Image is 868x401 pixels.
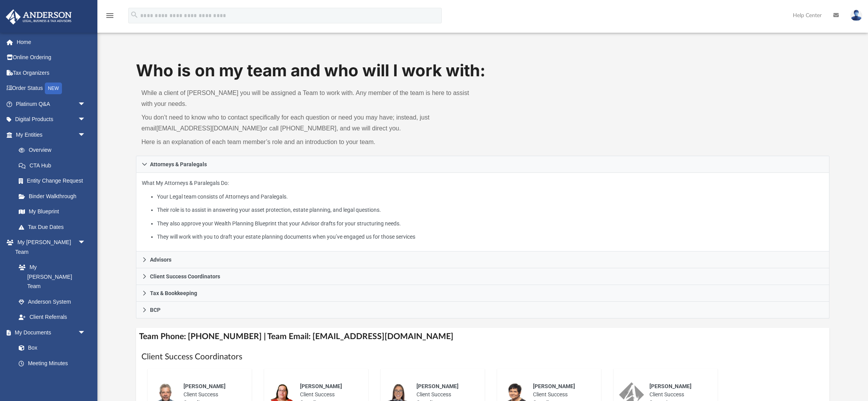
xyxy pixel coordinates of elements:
[11,340,90,356] a: Box
[136,252,829,268] a: Advisors
[157,205,824,215] li: Their role is to assist in answering your asset protection, estate planning, and legal questions.
[136,268,829,285] a: Client Success Coordinators
[5,34,97,50] a: Home
[150,257,171,262] span: Advisors
[11,260,90,294] a: My [PERSON_NAME] Team
[150,274,220,279] span: Client Success Coordinators
[11,294,94,310] a: Anderson System
[136,285,829,302] a: Tax & Bookkeeping
[78,96,94,112] span: arrow_drop_down
[157,232,824,242] li: They will work with you to draft your estate planning documents when you’ve engaged us for those ...
[45,83,62,94] div: NEW
[5,235,94,260] a: My [PERSON_NAME] Teamarrow_drop_down
[11,355,94,371] a: Meeting Minutes
[416,383,459,389] span: [PERSON_NAME]
[11,204,94,220] a: My Blueprint
[136,173,829,252] div: Attorneys & Paralegals
[105,15,115,20] a: menu
[4,9,74,25] img: Anderson Advisors Platinum Portal
[136,328,829,345] h4: Team Phone: [PHONE_NUMBER] | Team Email: [EMAIL_ADDRESS][DOMAIN_NAME]
[649,383,692,389] span: [PERSON_NAME]
[141,137,477,148] p: Here is an explanation of each team member’s role and an introduction to your team.
[11,142,97,158] a: Overview
[157,219,824,229] li: They also approve your Wealth Planning Blueprint that your Advisor drafts for your structuring ne...
[5,96,97,112] a: Platinum Q&Aarrow_drop_down
[533,383,575,389] span: [PERSON_NAME]
[78,112,94,128] span: arrow_drop_down
[850,10,862,21] img: User Pic
[150,307,161,313] span: BCP
[5,50,97,65] a: Online Ordering
[156,125,262,132] a: [EMAIL_ADDRESS][DOMAIN_NAME]
[157,192,824,202] li: Your Legal team consists of Attorneys and Paralegals.
[141,112,477,134] p: You don’t need to know who to contact specifically for each question or need you may have; instea...
[11,173,97,189] a: Entity Change Request
[11,158,97,173] a: CTA Hub
[5,325,94,340] a: My Documentsarrow_drop_down
[78,235,94,251] span: arrow_drop_down
[150,290,197,296] span: Tax & Bookkeeping
[5,112,97,127] a: Digital Productsarrow_drop_down
[5,65,97,81] a: Tax Organizers
[136,156,829,173] a: Attorneys & Paralegals
[11,310,94,325] a: Client Referrals
[141,351,824,362] h1: Client Success Coordinators
[5,81,97,97] a: Order StatusNEW
[11,371,90,387] a: Forms Library
[5,127,97,142] a: My Entitiesarrow_drop_down
[78,325,94,341] span: arrow_drop_down
[300,383,342,389] span: [PERSON_NAME]
[142,178,824,242] p: What My Attorneys & Paralegals Do:
[105,11,115,20] i: menu
[11,188,97,204] a: Binder Walkthrough
[11,219,97,235] a: Tax Due Dates
[78,127,94,143] span: arrow_drop_down
[130,11,139,19] i: search
[150,162,207,167] span: Attorneys & Paralegals
[136,302,829,318] a: BCP
[136,59,829,82] h1: Who is on my team and who will I work with:
[183,383,226,389] span: [PERSON_NAME]
[141,88,477,109] p: While a client of [PERSON_NAME] you will be assigned a Team to work with. Any member of the team ...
